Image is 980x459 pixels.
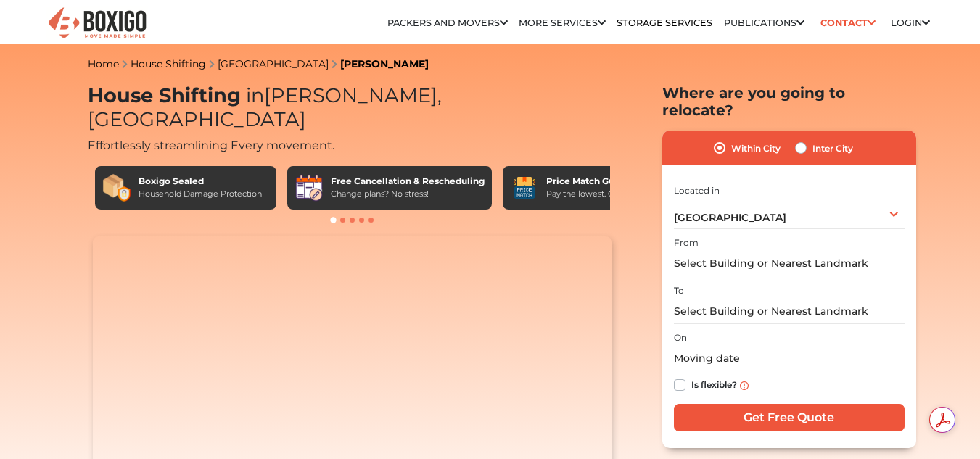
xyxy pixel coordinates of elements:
[662,84,916,119] h2: Where are you going to relocate?
[131,57,206,70] a: House Shifting
[674,331,687,344] label: On
[812,139,853,157] label: Inter City
[546,188,656,200] div: Pay the lowest. Guaranteed!
[617,17,712,28] a: Storage Services
[510,173,539,202] img: Price Match Guarantee
[295,173,324,202] img: Free Cancellation & Rescheduling
[674,346,905,371] input: Moving date
[674,251,905,276] input: Select Building or Nearest Landmark
[546,175,656,188] div: Price Match Guarantee
[387,17,508,28] a: Packers and Movers
[331,175,485,188] div: Free Cancellation & Rescheduling
[139,188,262,200] div: Household Damage Protection
[102,173,131,202] img: Boxigo Sealed
[674,184,720,197] label: Located in
[674,299,905,324] input: Select Building or Nearest Landmark
[46,6,148,41] img: Boxigo
[246,83,264,107] span: in
[815,12,880,34] a: Contact
[731,139,781,157] label: Within City
[139,175,262,188] div: Boxigo Sealed
[331,188,485,200] div: Change plans? No stress!
[740,381,749,390] img: info
[691,376,737,392] label: Is flexible?
[674,236,699,249] label: From
[218,57,329,70] a: [GEOGRAPHIC_DATA]
[88,84,617,131] h1: House Shifting
[674,211,786,224] span: [GEOGRAPHIC_DATA]
[724,17,804,28] a: Publications
[891,17,930,28] a: Login
[340,57,429,70] a: [PERSON_NAME]
[88,83,442,131] span: [PERSON_NAME], [GEOGRAPHIC_DATA]
[674,284,684,297] label: To
[88,138,334,152] span: Effortlessly streamlining Every movement.
[88,57,119,70] a: Home
[519,17,606,28] a: More services
[674,404,905,431] input: Get Free Quote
